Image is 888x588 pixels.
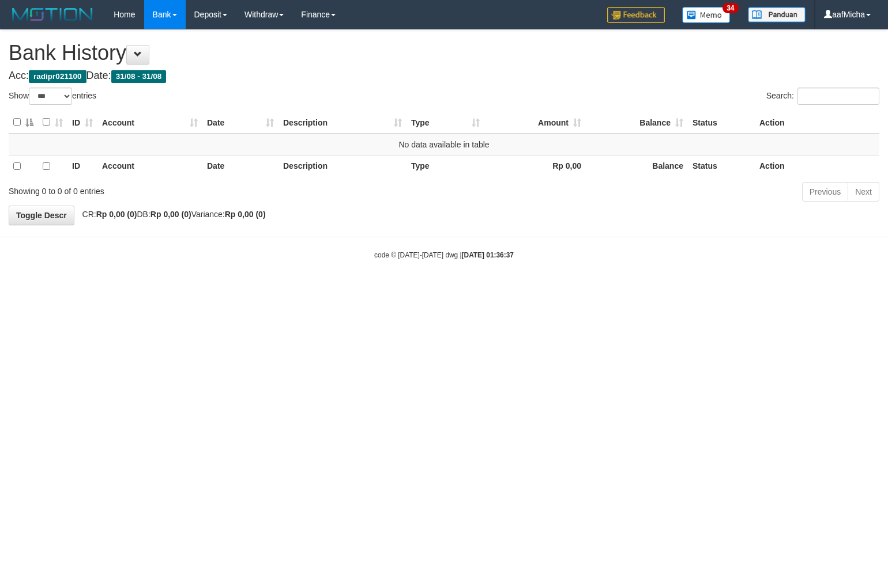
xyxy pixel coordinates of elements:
input: Search: [797,88,879,105]
th: Type: activate to sort column ascending [407,111,484,134]
td: No data available in table [9,134,879,155]
th: Status [688,155,755,177]
strong: Rp 0,00 (0) [150,210,191,219]
th: Date: activate to sort column ascending [202,111,279,134]
a: Toggle Descr [9,206,74,225]
img: panduan.png [748,7,806,22]
th: : activate to sort column descending [9,111,38,134]
th: Action [755,155,879,177]
th: Account: activate to sort column ascending [97,111,202,134]
th: ID: activate to sort column ascending [67,111,97,134]
h1: Bank History [9,41,879,65]
img: Button%20Memo.svg [682,7,731,23]
th: Action [755,111,879,134]
th: Date [202,155,279,177]
span: 34 [723,3,738,13]
th: Type [407,155,484,177]
h4: Acc: Date: [9,70,879,82]
strong: [DATE] 01:36:37 [462,251,514,259]
th: Description: activate to sort column ascending [279,111,407,134]
span: 31/08 - 31/08 [111,70,167,83]
img: MOTION_logo.png [9,6,96,23]
label: Show entries [9,88,96,105]
th: Account [97,155,202,177]
a: Next [848,182,879,202]
select: Showentries [29,88,72,105]
th: ID [67,155,97,177]
th: Balance [586,155,688,177]
img: Feedback.jpg [607,7,665,23]
div: Showing 0 to 0 of 0 entries [9,181,362,197]
th: Amount: activate to sort column ascending [484,111,586,134]
span: radipr021100 [29,70,86,83]
span: CR: DB: Variance: [77,210,266,219]
label: Search: [766,88,879,105]
th: Description [279,155,407,177]
strong: Rp 0,00 (0) [225,210,266,219]
th: : activate to sort column ascending [38,111,67,134]
th: Status [688,111,755,134]
a: Previous [802,182,848,202]
th: Balance: activate to sort column ascending [586,111,688,134]
th: Rp 0,00 [484,155,586,177]
strong: Rp 0,00 (0) [96,210,137,219]
small: code © [DATE]-[DATE] dwg | [374,251,514,259]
